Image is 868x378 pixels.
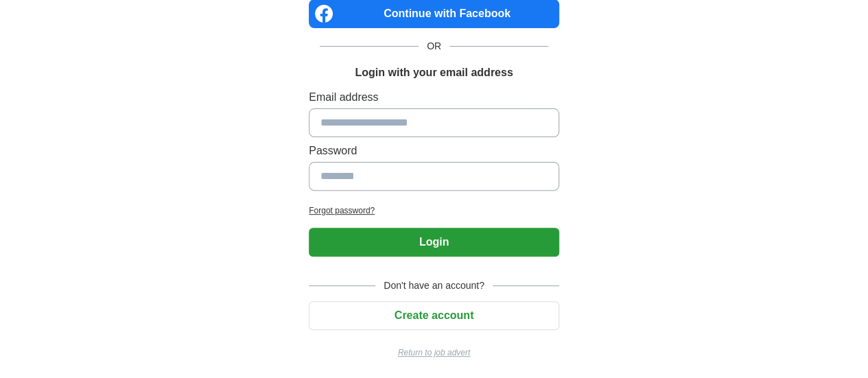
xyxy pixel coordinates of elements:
[309,204,559,217] a: Forgot password?
[355,64,513,81] h1: Login with your email address
[309,309,559,321] a: Create account
[419,39,449,54] span: OR
[309,301,559,330] button: Create account
[309,346,559,359] a: Return to job advert
[375,279,493,293] span: Don't have an account?
[309,228,559,257] button: Login
[309,143,559,159] label: Password
[309,89,559,106] label: Email address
